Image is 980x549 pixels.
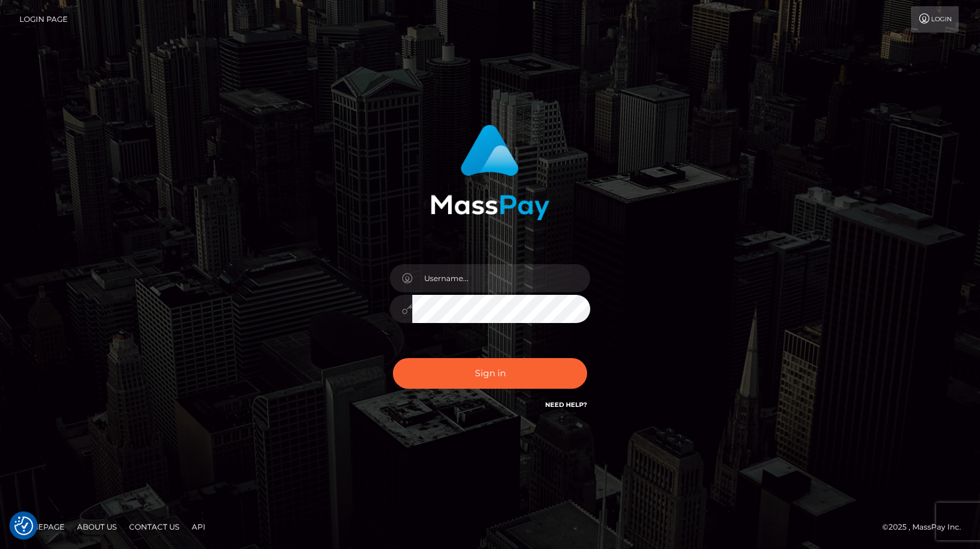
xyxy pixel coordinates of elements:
button: Sign in [393,358,587,389]
button: Consent Preferences [14,516,33,535]
a: API [187,517,211,536]
img: Revisit consent button [14,516,33,535]
a: Login Page [19,6,68,33]
a: About Us [72,517,122,536]
a: Login [911,6,959,33]
div: © 2025 , MassPay Inc. [882,520,971,534]
a: Need Help? [545,401,587,409]
a: Homepage [14,517,70,536]
img: MassPay Login [430,125,550,220]
a: Contact Us [124,517,184,536]
input: Username... [412,264,590,292]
